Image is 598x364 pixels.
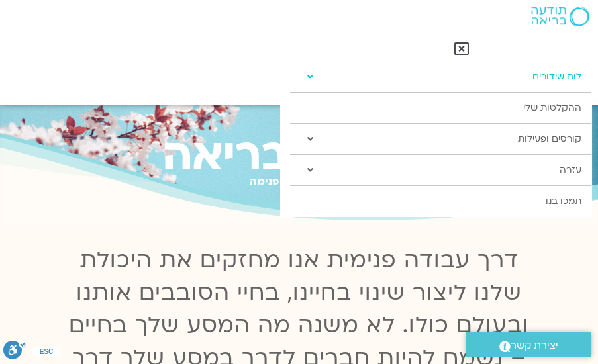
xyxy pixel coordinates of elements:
a: לוח שידורים [290,62,591,92]
a: ההקלטות שלי [290,93,591,123]
a: תמכו בנו [280,186,591,216]
a: קורסים ופעילות [290,124,591,154]
a: עזרה [290,155,591,185]
a: יצירת קשר [466,332,591,357]
img: תודעה בריאה [531,7,589,26]
span: יצירת קשר [511,337,558,355]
